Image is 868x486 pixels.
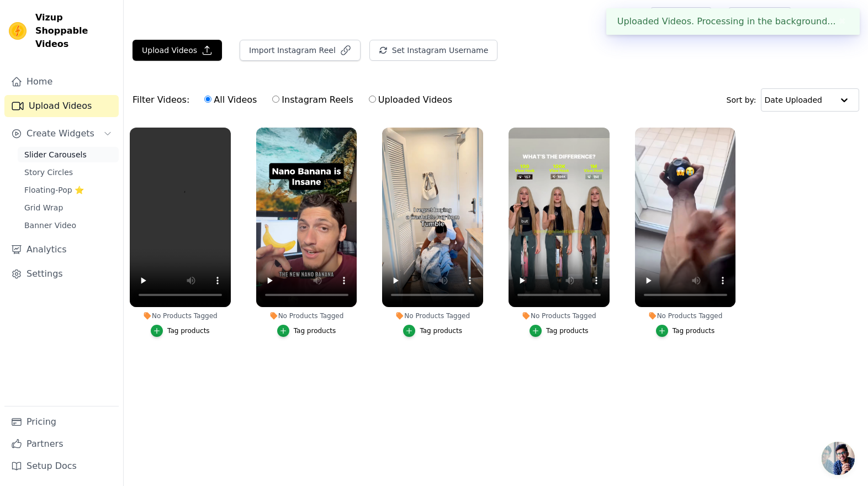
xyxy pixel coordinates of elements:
[728,7,791,28] a: Book Demo
[606,8,860,35] div: Uploaded Videos. Processing in the background...
[18,182,119,198] a: Floating-Pop ⭐
[4,411,119,433] a: Pricing
[294,326,336,335] div: Tag products
[822,442,855,475] a: Open chat
[240,40,361,61] button: Import Instagram Reel
[369,40,497,61] button: Set Instagram Username
[836,15,849,28] button: Close
[530,325,589,337] button: Tag products
[18,218,119,233] a: Banner Video
[18,165,119,180] a: Story Circles
[368,93,453,107] label: Uploaded Videos
[4,433,119,455] a: Partners
[133,40,222,61] button: Upload Videos
[204,93,257,107] label: All Videos
[256,311,357,320] div: No Products Tagged
[24,202,63,213] span: Grid Wrap
[4,263,119,285] a: Settings
[727,88,860,112] div: Sort by:
[18,200,119,215] a: Grid Wrap
[801,8,860,28] button: S seyvona
[272,93,353,107] label: Instagram Reels
[420,326,462,335] div: Tag products
[369,96,376,103] input: Uploaded Videos
[818,8,860,28] p: seyvona
[151,325,210,337] button: Tag products
[24,167,73,178] span: Story Circles
[9,22,27,40] img: Vizup
[4,71,119,93] a: Home
[35,11,114,51] span: Vizup Shoppable Videos
[4,123,119,145] button: Create Widgets
[130,311,231,320] div: No Products Tagged
[546,326,589,335] div: Tag products
[403,325,462,337] button: Tag products
[656,325,715,337] button: Tag products
[650,7,712,28] a: Help Setup
[24,149,87,160] span: Slider Carousels
[18,147,119,162] a: Slider Carousels
[133,87,458,113] div: Filter Videos:
[4,455,119,477] a: Setup Docs
[635,311,736,320] div: No Products Tagged
[27,127,94,140] span: Create Widgets
[673,326,715,335] div: Tag products
[4,95,119,117] a: Upload Videos
[167,326,210,335] div: Tag products
[382,311,483,320] div: No Products Tagged
[24,184,84,196] span: Floating-Pop ⭐
[272,96,279,103] input: Instagram Reels
[204,96,211,103] input: All Videos
[4,239,119,261] a: Analytics
[509,311,610,320] div: No Products Tagged
[277,325,336,337] button: Tag products
[24,220,76,231] span: Banner Video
